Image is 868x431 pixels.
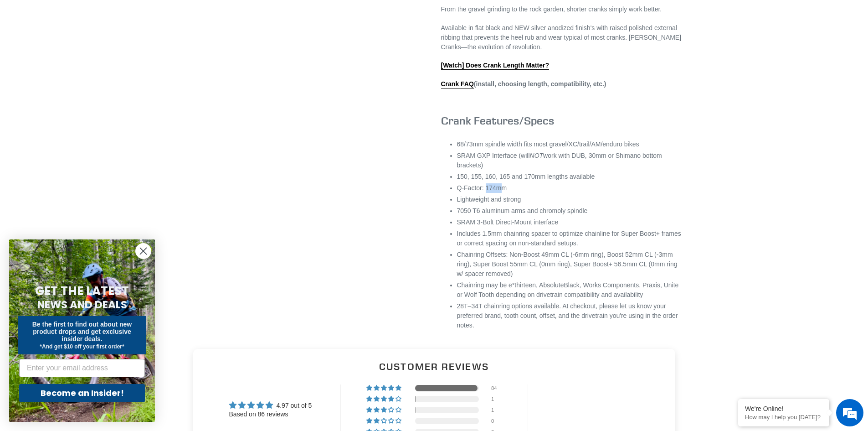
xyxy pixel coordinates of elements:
[441,114,683,127] h3: Crank Features/Specs
[457,218,683,227] li: SRAM 3-Bolt Direct-Mount interface
[366,396,403,402] div: 1% (1) reviews with 4 star rating
[441,80,606,88] strong: (install, choosing length, compatibility, etc.)
[366,385,403,391] div: 98% (84) reviews with 5 star rating
[491,385,502,391] div: 84
[745,405,822,412] div: We're Online!
[457,250,683,279] li: Chainring Offsets: Non-Boost 49mm CL (-6mm ring), Boost 52mm CL (-3mm ring), Super Boost 55mm CL ...
[19,359,145,377] input: Enter your email address
[441,80,474,88] a: Crank FAQ
[40,343,124,350] span: *And get $10 off your first order*
[457,195,683,204] li: Lightweight and strong
[35,283,129,299] span: GET THE LATEST
[457,151,683,170] li: SRAM GXP Interface (will work with DUB, 30mm or Shimano bottom brackets)
[53,115,126,207] span: We're online!
[61,51,167,63] div: Chat with us now
[200,360,668,373] h2: Customer Reviews
[530,152,544,159] em: NOT
[457,280,683,300] li: Chainring may be e*thirteen, AbsoluteBlack, Works Components, Praxis, Unite or Wolf Tooth dependi...
[441,23,683,52] p: Available in flat black and NEW silver anodized finish's with raised polished external ribbing th...
[5,249,174,281] textarea: Type your message and hit 'Enter'
[29,46,52,68] img: d_696896380_company_1647369064580_696896380
[366,407,403,413] div: 1% (1) reviews with 3 star rating
[457,229,683,248] li: Includes 1.5mm chainring spacer to optimize chainline for Super Boost+ frames or correct spacing ...
[491,396,502,402] div: 1
[457,301,683,330] li: 28T–34T chainring options available. At checkout, please let us know your preferred brand, tooth ...
[457,183,683,193] li: Q-Factor: 174mm
[457,172,683,182] li: 150, 155, 160, 165 and 170mm lengths available
[229,410,312,419] div: Based on 86 reviews
[10,50,24,64] div: Navigation go back
[441,5,683,14] p: From the gravel grinding to the rock garden, shorter cranks simply work better.
[19,384,145,402] button: Become an Insider!
[37,297,127,312] span: NEWS AND DEALS
[135,243,151,259] button: Close dialog
[491,407,502,413] div: 1
[32,321,132,343] span: Be the first to find out about new product drops and get exclusive insider deals.
[457,140,683,149] li: 68/73mm spindle width fits most gravel/XC/trail/AM/enduro bikes
[276,402,312,409] span: 4.97 out of 5
[457,206,683,216] li: 7050 T6 aluminum arms and chromoly spindle
[149,5,171,26] div: Minimize live chat window
[441,62,550,70] a: [Watch] Does Crank Length Matter?
[745,414,822,421] p: How may I help you today?
[229,400,312,410] div: Average rating is 4.97 stars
